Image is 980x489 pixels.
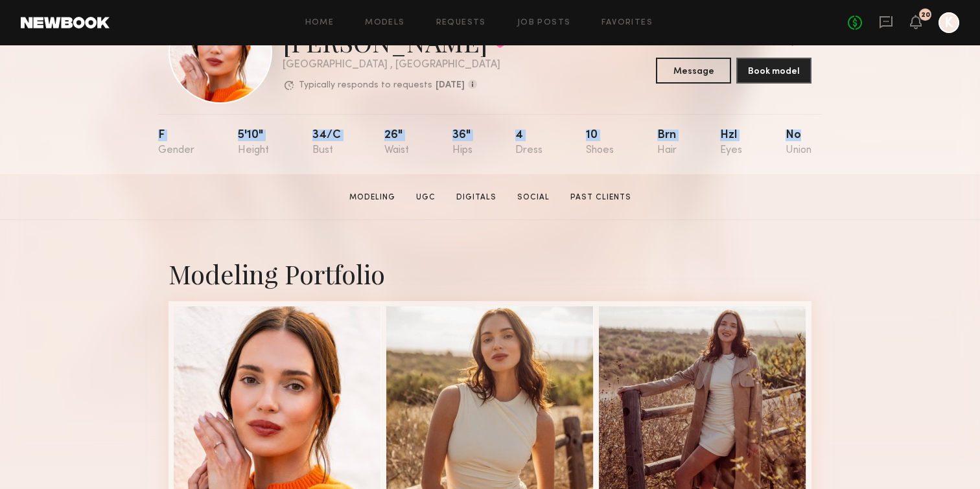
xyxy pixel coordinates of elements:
[283,60,507,71] div: [GEOGRAPHIC_DATA] , [GEOGRAPHIC_DATA]
[786,130,811,156] div: No
[517,19,571,27] a: Job Posts
[720,130,742,156] div: Hzl
[452,130,472,156] div: 36"
[299,81,432,90] p: Typically responds to requests
[312,130,341,156] div: 34/c
[657,130,677,156] div: Brn
[436,19,486,27] a: Requests
[515,130,542,156] div: 4
[565,192,636,203] a: Past Clients
[736,58,811,84] button: Book model
[238,130,269,156] div: 5'10"
[344,192,401,203] a: Modeling
[436,81,465,90] b: [DATE]
[921,12,930,19] div: 20
[586,130,614,156] div: 10
[939,12,959,33] a: K
[169,256,811,291] div: Modeling Portfolio
[656,58,731,84] button: Message
[158,130,194,156] div: F
[384,130,409,156] div: 26"
[411,192,441,203] a: UGC
[305,19,334,27] a: Home
[601,19,653,27] a: Favorites
[512,192,555,203] a: Social
[365,19,404,27] a: Models
[451,192,502,203] a: Digitals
